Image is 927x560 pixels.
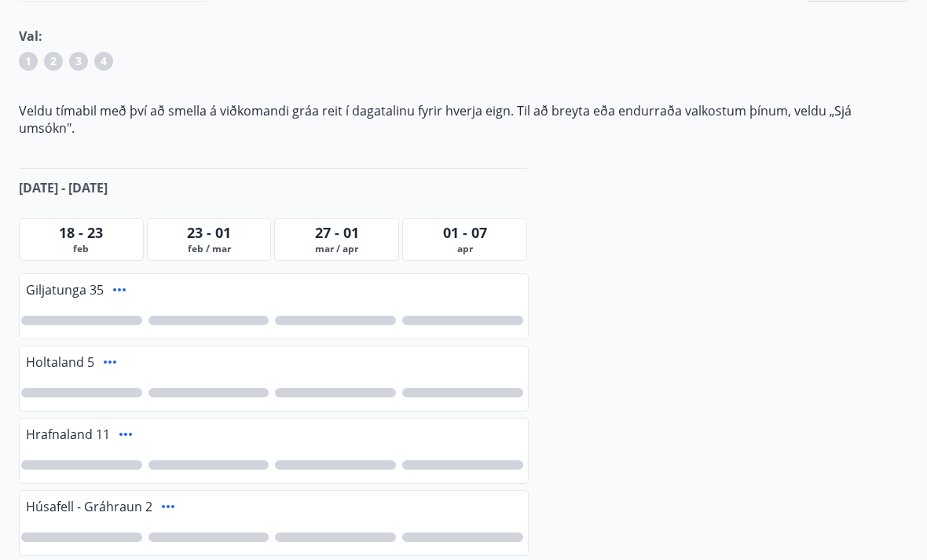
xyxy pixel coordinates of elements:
[75,53,82,69] span: 3
[187,223,231,242] span: 23 - 01
[443,223,487,242] span: 01 - 07
[101,53,107,69] span: 4
[26,426,110,443] span: Hrafnaland 11
[19,179,108,196] span: [DATE] - [DATE]
[151,243,268,255] span: feb / mar
[19,102,908,137] p: Veldu tímabil með því að smella á viðkomandi gráa reit í dagatalinu fyrir hverja eign. Til að bre...
[315,223,359,242] span: 27 - 01
[25,53,31,69] span: 1
[23,243,140,255] span: feb
[26,281,104,298] span: Giljatunga 35
[406,243,523,255] span: apr
[26,498,152,515] span: Húsafell - Gráhraun 2
[59,223,103,242] span: 18 - 23
[19,27,42,45] span: Val:
[278,243,395,255] span: mar / apr
[50,53,57,69] span: 2
[26,353,94,371] span: Holtaland 5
